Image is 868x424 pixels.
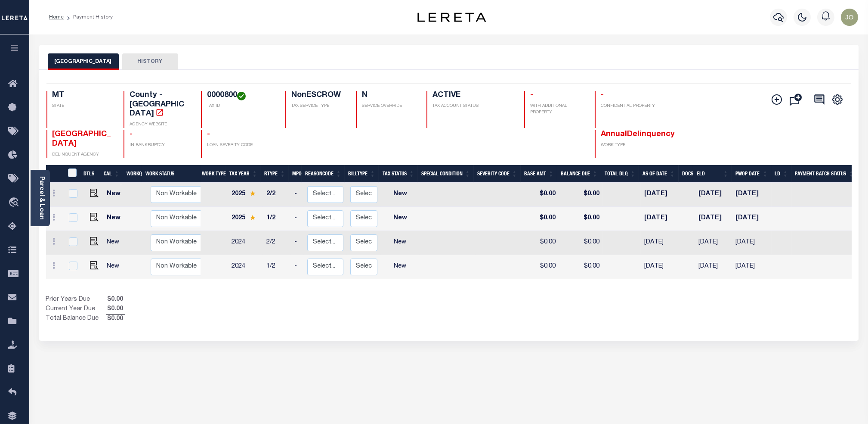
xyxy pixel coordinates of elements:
[601,103,662,109] p: CONFIDENTIAL PROPERTY
[289,165,302,183] th: MPO
[80,165,100,183] th: DTLS
[53,131,111,148] span: [GEOGRAPHIC_DATA]
[695,255,732,279] td: [DATE]
[106,315,125,324] span: $0.00
[261,165,289,183] th: RType: activate to sort column ascending
[522,207,559,231] td: $0.00
[64,13,113,21] li: Payment History
[8,197,22,209] i: travel_explore
[106,295,125,305] span: $0.00
[679,165,694,183] th: Docs
[48,53,119,70] button: [GEOGRAPHIC_DATA]
[732,207,771,231] td: [DATE]
[142,165,201,183] th: Work Status
[46,165,63,183] th: &nbsp;&nbsp;&nbsp;&nbsp;&nbsp;&nbsp;&nbsp;&nbsp;&nbsp;&nbsp;
[641,255,680,279] td: [DATE]
[228,207,263,231] td: 2025
[302,165,345,183] th: ReasonCode: activate to sort column ascending
[601,91,604,99] span: -
[228,255,263,279] td: 2024
[38,176,44,220] a: Parcel & Loan
[379,165,418,183] th: Tax Status: activate to sort column ascending
[559,255,603,279] td: $0.00
[291,207,304,231] td: -
[791,165,857,183] th: Payment Batch Status: activate to sort column ascending
[122,53,178,70] button: HISTORY
[207,91,275,100] h4: 0000800
[62,165,80,183] th: &nbsp;
[641,231,680,255] td: [DATE]
[103,207,127,231] td: New
[695,231,732,255] td: [DATE]
[226,165,261,183] th: Tax Year: activate to sort column ascending
[601,131,675,138] span: AnnualDelinquency
[693,165,732,183] th: ELD: activate to sort column ascending
[474,165,521,183] th: Severity Code: activate to sort column ascending
[198,165,226,183] th: Work Type
[601,165,639,183] th: Total DLQ: activate to sort column ascending
[130,91,191,119] h4: County - [GEOGRAPHIC_DATA]
[601,142,662,149] p: WORK TYPE
[345,165,379,183] th: BillType: activate to sort column ascending
[46,314,106,324] td: Total Balance Due
[530,91,533,99] span: -
[291,255,304,279] td: -
[53,152,114,158] p: DELINQUENT AGENCY
[559,207,603,231] td: $0.00
[432,91,514,100] h4: ACTIVE
[639,165,679,183] th: As of Date: activate to sort column ascending
[732,231,771,255] td: [DATE]
[530,103,584,116] p: WITH ADDITIONAL PROPERTY
[695,183,732,207] td: [DATE]
[106,305,125,314] span: $0.00
[732,255,771,279] td: [DATE]
[103,255,127,279] td: New
[291,103,346,109] p: TAX SERVICE TYPE
[522,183,559,207] td: $0.00
[522,231,559,255] td: $0.00
[263,255,291,279] td: 1/2
[207,131,210,138] span: -
[695,207,732,231] td: [DATE]
[123,165,142,183] th: WorkQ
[263,207,291,231] td: 1/2
[362,103,416,109] p: SERVICE OVERRIDE
[559,231,603,255] td: $0.00
[130,122,191,128] p: AGENCY WEBSITE
[100,165,123,183] th: CAL: activate to sort column ascending
[103,231,127,255] td: New
[641,183,680,207] td: [DATE]
[841,9,858,26] img: svg+xml;base64,PHN2ZyB4bWxucz0iaHR0cDovL3d3dy53My5vcmcvMjAwMC9zdmciIHBvaW50ZXItZXZlbnRzPSJub25lIi...
[417,12,486,22] img: logo-dark.svg
[732,183,771,207] td: [DATE]
[130,131,133,138] span: -
[291,231,304,255] td: -
[381,255,420,279] td: New
[263,231,291,255] td: 2/2
[362,91,416,100] h4: N
[228,231,263,255] td: 2024
[207,103,275,109] p: TAX ID
[291,91,346,100] h4: NonESCROW
[771,165,791,183] th: LD: activate to sort column ascending
[381,207,420,231] td: New
[522,255,559,279] td: $0.00
[207,142,275,149] p: LOAN SEVERITY CODE
[641,207,680,231] td: [DATE]
[46,295,106,305] td: Prior Years Due
[559,183,603,207] td: $0.00
[732,165,772,183] th: PWOP Date: activate to sort column ascending
[53,103,114,109] p: STATE
[521,165,557,183] th: Base Amt: activate to sort column ascending
[53,91,114,100] h4: MT
[557,165,601,183] th: Balance Due: activate to sort column ascending
[46,305,106,314] td: Current Year Due
[49,15,64,20] a: Home
[130,142,191,149] p: IN BANKRUPTCY
[291,183,304,207] td: -
[263,183,291,207] td: 2/2
[381,231,420,255] td: New
[418,165,474,183] th: Special Condition: activate to sort column ascending
[432,103,514,109] p: TAX ACCOUNT STATUS
[228,183,263,207] td: 2025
